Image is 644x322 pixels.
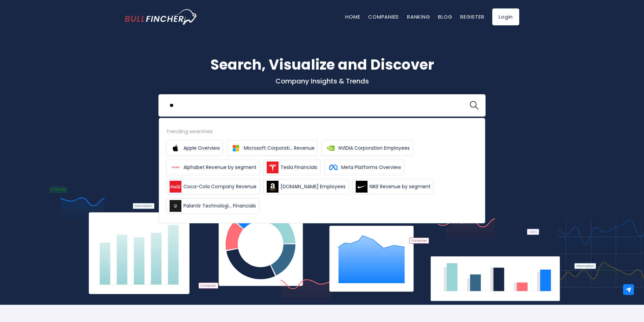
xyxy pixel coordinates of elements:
span: Tesla Financials [281,164,317,171]
span: Meta Platforms Overview [341,164,401,171]
span: NIKE Revenue by segment [370,183,431,190]
a: Companies [368,13,399,20]
img: Bullfincher logo [125,9,198,25]
p: What's trending [125,130,519,137]
span: Coca-Cola Company Revenue [183,183,257,190]
span: Microsoft Corporati... Revenue [244,145,315,152]
a: Blog [438,13,452,20]
span: [DOMAIN_NAME] Employees [281,183,346,190]
a: Alphabet Revenue by segment [166,159,260,175]
a: NVIDIA Corporation Employees [321,140,413,156]
a: Apple Overview [166,140,223,156]
img: search icon [470,101,478,110]
a: Meta Platforms Overview [324,159,404,175]
a: Tesla Financials [263,159,321,175]
a: Microsoft Corporati... Revenue [227,140,318,156]
span: NVIDIA Corporation Employees [339,145,410,152]
a: Coca-Cola Company Revenue [166,179,260,195]
span: Palantir Technologi... Financials [183,202,256,209]
a: Register [460,13,484,20]
h1: Search, Visualize and Discover [125,54,519,75]
a: NIKE Revenue by segment [352,179,434,195]
a: Home [345,13,360,20]
span: Alphabet Revenue by segment [183,164,257,171]
div: Trending searches [166,127,478,135]
a: Ranking [407,13,430,20]
a: Palantir Technologi... Financials [166,198,259,214]
a: Login [492,8,519,25]
a: Go to homepage [125,9,197,25]
a: [DOMAIN_NAME] Employees [263,179,349,195]
p: Company Insights & Trends [125,77,519,85]
span: Apple Overview [183,145,220,152]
